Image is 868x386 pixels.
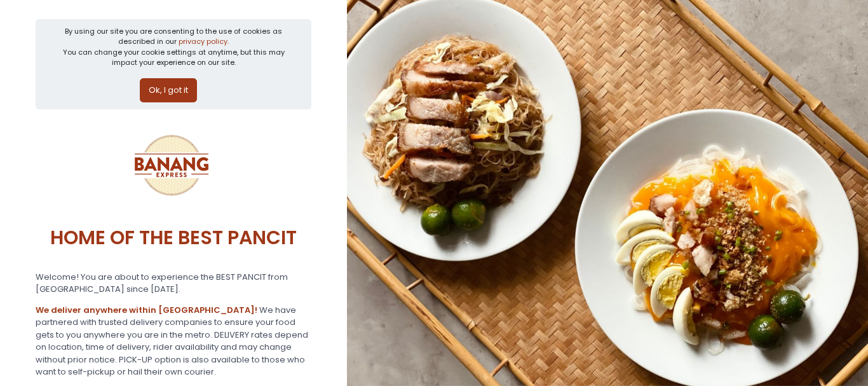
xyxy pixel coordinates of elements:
[140,78,197,102] button: Ok, I got it
[57,26,290,68] div: By using our site you are consenting to the use of cookies as described in our You can change you...
[36,304,257,316] b: We deliver anywhere within [GEOGRAPHIC_DATA]!
[36,213,311,263] div: HOME OF THE BEST PANCIT
[36,304,311,378] div: We have partnered with trusted delivery companies to ensure your food gets to you anywhere you ar...
[124,118,219,213] img: Banang Express
[36,271,311,296] div: Welcome! You are about to experience the BEST PANCIT from [GEOGRAPHIC_DATA] since [DATE].
[179,36,229,46] a: privacy policy.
